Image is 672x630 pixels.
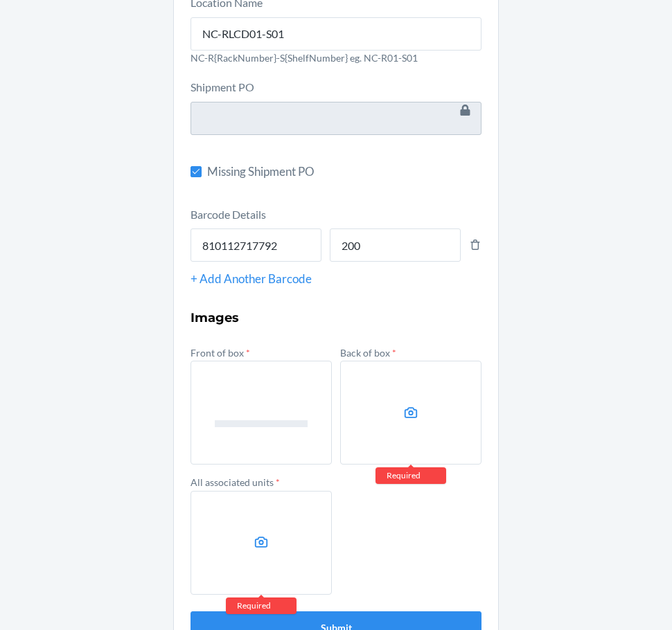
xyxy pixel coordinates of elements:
label: Front of box [191,347,250,359]
h3: Images [191,309,481,327]
label: All associated units [191,476,280,488]
div: Required [226,597,297,614]
p: NC-R{RackNumber}-S{ShelfNumber} eg. NC-R01-S01 [191,51,481,65]
input: Barcode [191,228,321,262]
input: Missing Shipment PO [191,166,202,177]
div: + Add Another Barcode [191,270,481,288]
label: Barcode Details [191,208,266,221]
span: Missing Shipment PO [207,163,481,181]
div: Required [375,467,446,484]
label: Back of box [340,347,396,359]
label: Shipment PO [191,80,254,93]
input: Quantity [330,228,461,262]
